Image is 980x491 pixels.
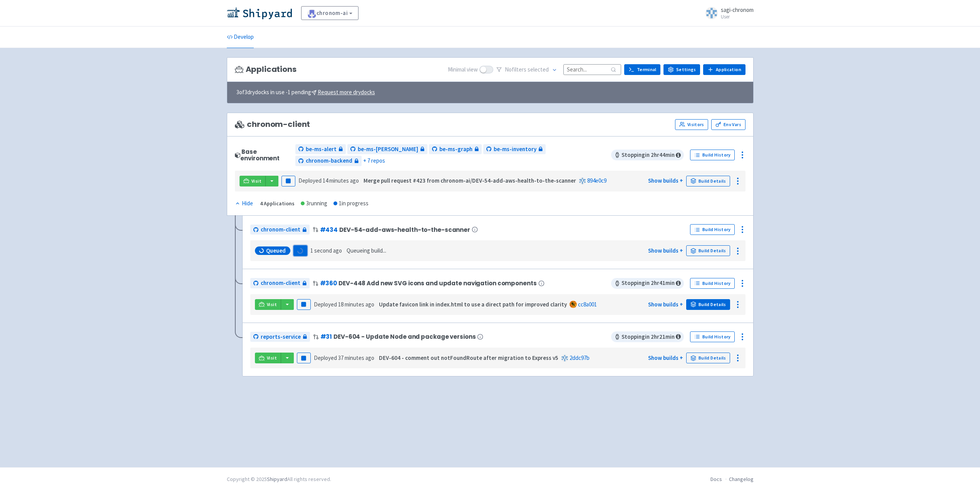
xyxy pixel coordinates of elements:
[339,226,470,233] span: DEV-54-add-aws-health-to-the-scanner
[611,278,684,289] span: Stopping in 2 hr 41 min
[298,177,359,184] span: Deployed
[347,246,386,255] span: Queueing build...
[721,14,754,19] small: User
[663,64,700,75] a: Settings
[250,332,310,342] a: reports-service
[648,354,683,361] a: Show builds +
[236,88,375,97] span: 3 of 3 drydocks in use - 1 pending
[505,65,549,74] span: No filter s
[379,301,567,308] strong: Update favicon link in index.html to use a direct path for improved clarity
[306,145,337,154] span: be-ms-alert
[261,279,300,288] span: chronom-client
[301,6,359,20] a: chronom-ai
[686,176,730,186] a: Build Details
[364,177,576,184] strong: Merge pull request #423 from chronom-ai/DEV-54-add-aws-health-to-the-scanner
[267,355,277,361] span: Visit
[306,156,352,165] span: chronom-backend
[563,64,621,75] input: Search...
[439,145,472,154] span: be-ms-graph
[314,354,374,361] span: Deployed
[293,245,307,256] button: Loading
[338,354,374,361] time: 37 minutes ago
[235,199,253,208] div: Hide
[251,178,261,184] span: Visit
[320,226,338,234] a: #434
[690,278,735,289] a: Build History
[314,301,374,308] span: Deployed
[648,301,683,308] a: Show builds +
[686,353,730,363] a: Build Details
[250,225,310,235] a: chronom-client
[690,150,735,160] a: Build History
[701,7,754,19] a: sagi-chronom User
[323,177,359,184] time: 14 minutes ago
[281,176,295,186] button: Pause
[301,199,327,208] div: 3 running
[347,144,427,155] a: be-ms-[PERSON_NAME]
[338,280,536,286] span: DEV-448 Add new SVG icons and update navigation components
[297,299,311,310] button: Pause
[261,225,300,234] span: chronom-client
[703,64,745,75] a: Application
[227,475,331,483] div: Copyright © 2025 All rights reserved.
[266,247,286,255] span: Queued
[528,66,549,73] span: selected
[429,144,482,155] a: be-ms-graph
[235,199,254,208] button: Hide
[267,301,277,308] span: Visit
[333,333,476,340] span: DEV-604 - Update Node and package versions
[729,476,754,483] a: Changelog
[686,245,730,256] a: Build Details
[448,65,478,74] span: Minimal view
[711,119,745,130] a: Env Vars
[235,148,293,162] div: Base environment
[235,120,310,129] span: chronom-client
[379,354,558,361] strong: DEV-604 - comment out notFoundRoute after migration to Express v5
[690,331,735,342] a: Build History
[295,144,346,155] a: be-ms-alert
[675,119,708,130] a: Visitors
[690,224,735,235] a: Build History
[686,299,730,310] a: Build Details
[297,353,311,363] button: Pause
[611,331,684,342] span: Stopping in 2 hr 21 min
[648,177,683,184] a: Show builds +
[240,176,266,186] a: Visit
[338,301,374,308] time: 18 minutes ago
[570,354,590,361] a: 2ddc97b
[320,333,332,341] a: #31
[494,145,536,154] span: be-ms-inventory
[358,145,418,154] span: be-ms-[PERSON_NAME]
[227,27,254,48] a: Develop
[648,247,683,254] a: Show builds +
[624,64,660,75] a: Terminal
[250,278,310,288] a: chronom-client
[255,299,281,310] a: Visit
[260,199,295,208] div: 4 Applications
[295,156,362,166] a: chronom-backend
[578,301,597,308] a: cc8a001
[611,150,684,160] span: Stopping in 2 hr 44 min
[710,476,722,483] a: Docs
[261,333,301,341] span: reports-service
[483,144,546,155] a: be-ms-inventory
[320,279,337,287] a: #360
[721,6,754,13] span: sagi-chronom
[333,199,369,208] div: 1 in progress
[363,156,385,165] span: + 7 repos
[310,247,342,254] time: 1 second ago
[227,7,292,19] img: Shipyard logo
[235,65,297,74] h3: Applications
[587,177,606,184] a: 894e0c9
[318,88,375,96] u: Request more drydocks
[267,476,287,483] a: Shipyard
[255,353,281,363] a: Visit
